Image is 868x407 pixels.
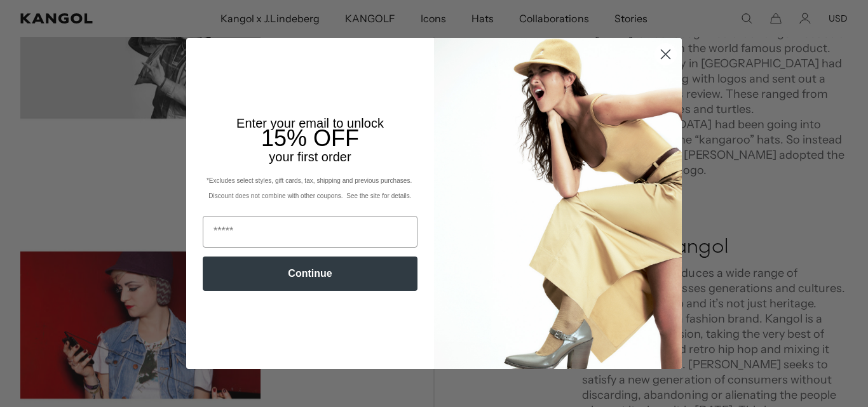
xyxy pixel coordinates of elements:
[654,43,677,65] button: Close dialog
[207,177,414,199] span: *Excludes select styles, gift cards, tax, shipping and previous purchases. Discount does not comb...
[434,38,682,368] img: 93be19ad-e773-4382-80b9-c9d740c9197f.jpeg
[261,125,359,151] span: 15% OFF
[203,257,417,291] button: Continue
[203,216,417,248] input: Email
[269,150,351,164] span: your first order
[236,116,384,130] span: Enter your email to unlock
